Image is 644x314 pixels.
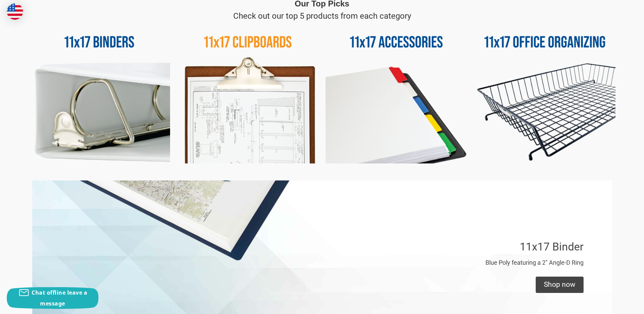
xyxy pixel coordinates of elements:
[7,3,23,20] img: duty and tax information for United States
[326,22,467,164] img: 11x17 Accessories
[233,10,411,22] p: Check out our top 5 products from each category
[32,289,87,307] span: Chat offline leave a message
[520,239,584,255] p: 11x17 Binder
[177,22,319,164] img: 11x17 Clipboards
[536,277,584,293] div: Shop now
[7,287,98,309] button: Chat offline leave a message
[485,258,584,267] p: Blue Poly featuring a 2" Angle-D Ring
[544,279,575,290] div: Shop now
[474,22,616,164] img: 11x17 Office Organizing
[29,22,170,164] img: 11x17 Binders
